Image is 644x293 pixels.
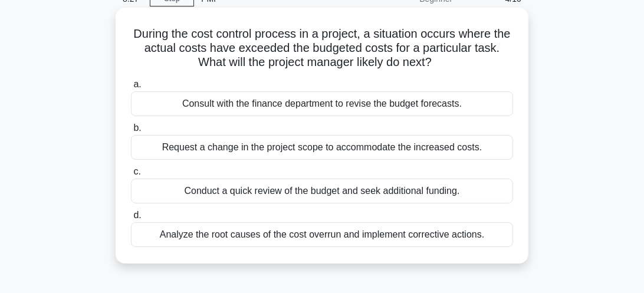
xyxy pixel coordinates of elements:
[131,179,513,203] div: Conduct a quick review of the budget and seek additional funding.
[133,166,140,176] span: c.
[131,91,513,116] div: Consult with the finance department to revise the budget forecasts.
[133,79,141,89] span: a.
[131,222,513,247] div: Analyze the root causes of the cost overrun and implement corrective actions.
[130,27,514,70] h5: During the cost control process in a project, a situation occurs where the actual costs have exce...
[131,135,513,160] div: Request a change in the project scope to accommodate the increased costs.
[133,123,141,133] span: b.
[133,210,141,220] span: d.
